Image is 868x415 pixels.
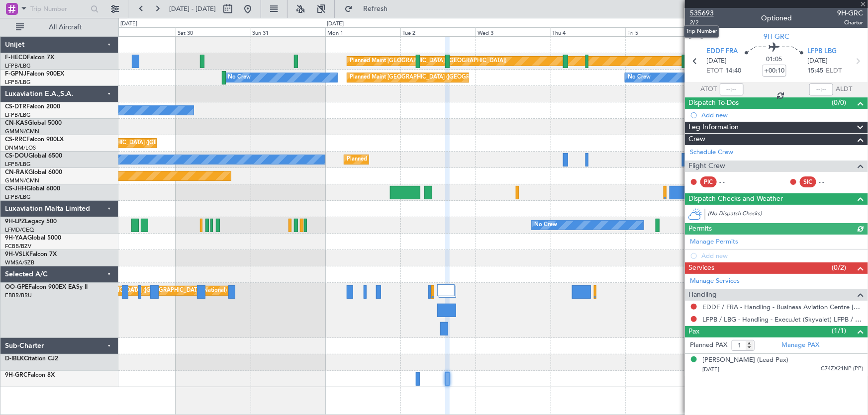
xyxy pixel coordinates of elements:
[5,243,31,250] a: FCBB/BZV
[832,97,847,108] span: (0/0)
[5,153,62,159] a: CS-DOUGlobal 6500
[30,1,88,16] input: Trip Number
[690,276,740,286] a: Manage Services
[5,372,27,378] span: 9H-GRC
[350,70,506,85] div: Planned Maint [GEOGRAPHIC_DATA] ([GEOGRAPHIC_DATA])
[707,56,727,66] span: [DATE]
[5,251,57,257] a: 9H-VSLKFalcon 7X
[807,47,837,57] span: LFPB LBG
[5,104,26,110] span: CS-DTR
[5,219,25,225] span: 9H-LPZ
[688,161,725,172] span: Flight Crew
[688,97,739,109] span: Dispatch To-Dos
[5,128,39,135] a: GMMN/CMN
[5,372,55,378] a: 9H-GRCFalcon 8X
[719,177,742,186] div: - -
[400,27,476,36] div: Tue 2
[807,56,828,66] span: [DATE]
[5,259,34,266] a: WMSA/SZB
[832,326,847,336] span: (1/1)
[5,111,31,119] a: LFPB/LBG
[5,235,27,241] span: 9H-YAA
[832,262,847,273] span: (0/2)
[5,137,64,143] a: CS-RRCFalcon 900LX
[5,226,34,234] a: LFMD/CEQ
[701,84,717,94] span: ATOT
[625,27,700,36] div: Fri 5
[688,326,699,337] span: Pax
[807,66,823,76] span: 15:45
[688,122,739,133] span: Leg Information
[5,169,28,175] span: CN-RAK
[534,218,557,233] div: No Crew
[47,283,227,298] div: Planned Maint [GEOGRAPHIC_DATA] ([GEOGRAPHIC_DATA] National)
[5,71,26,77] span: F-GPNJ
[5,186,60,192] a: CS-JHHGlobal 6000
[707,47,738,57] span: EDDF FRA
[5,120,62,126] a: CN-KASGlobal 5000
[764,31,789,42] span: 9H-GRC
[5,177,39,184] a: GMMN/CMN
[5,284,88,290] a: OO-GPEFalcon 900EX EASy II
[684,25,719,38] div: Trip Number
[836,84,852,94] span: ALDT
[5,55,54,61] a: F-HECDFalcon 7X
[120,20,137,28] div: [DATE]
[5,251,29,257] span: 9H-VSLK
[327,20,344,28] div: [DATE]
[325,27,400,36] div: Mon 1
[5,62,31,70] a: LFPB/LBG
[5,137,26,143] span: CS-RRC
[702,355,788,365] div: [PERSON_NAME] (Lead Pax)
[5,356,24,362] span: D-IBLK
[5,144,36,152] a: DNMM/LOS
[355,5,396,12] span: Refresh
[251,27,326,36] div: Sun 31
[708,210,868,220] div: (No Dispatch Checks)
[826,66,842,76] span: ELDT
[690,340,727,350] label: Planned PAX
[5,161,31,168] a: LFPB/LBG
[688,193,783,205] span: Dispatch Checks and Weather
[551,27,626,36] div: Thu 4
[819,177,841,186] div: - -
[5,284,28,290] span: OO-GPE
[5,55,27,61] span: F-HECD
[688,289,717,301] span: Handling
[340,1,399,17] button: Refresh
[690,8,714,18] span: 535693
[5,120,28,126] span: CN-KAS
[800,176,816,187] div: SIC
[5,169,62,175] a: CN-RAKGlobal 6000
[5,104,60,110] a: CS-DTRFalcon 2000
[688,134,705,145] span: Crew
[690,148,733,158] a: Schedule Crew
[350,54,506,69] div: Planned Maint [GEOGRAPHIC_DATA] ([GEOGRAPHIC_DATA])
[701,111,863,119] div: Add new
[5,356,58,362] a: D-IBLKCitation CJ2
[702,315,863,324] a: LFPB / LBG - Handling - ExecuJet (Skyvalet) LFPB / LBG
[781,340,819,350] a: Manage PAX
[5,186,26,192] span: CS-JHH
[228,70,251,85] div: No Crew
[50,136,206,151] div: Planned Maint [GEOGRAPHIC_DATA] ([GEOGRAPHIC_DATA])
[707,66,723,76] span: ETOT
[628,70,651,85] div: No Crew
[761,13,792,24] div: Optioned
[5,193,31,201] a: LFPB/LBG
[837,8,863,18] span: 9H-GRC
[26,24,105,31] span: All Aircraft
[176,27,251,36] div: Sat 30
[5,235,61,241] a: 9H-YAAGlobal 5000
[347,152,503,167] div: Planned Maint [GEOGRAPHIC_DATA] ([GEOGRAPHIC_DATA])
[5,292,32,299] a: EBBR/BRU
[5,153,28,159] span: CS-DOU
[476,27,551,36] div: Wed 3
[11,19,108,35] button: All Aircraft
[700,176,717,187] div: PIC
[837,18,863,27] span: Charter
[821,365,863,373] span: C74ZX21NP (PP)
[702,303,863,311] a: EDDF / FRA - Handling - Business Aviation Centre [GEOGRAPHIC_DATA] ([PERSON_NAME] Avn) EDDF / FRA
[5,219,57,225] a: 9H-LPZLegacy 500
[5,71,64,77] a: F-GPNJFalcon 900EX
